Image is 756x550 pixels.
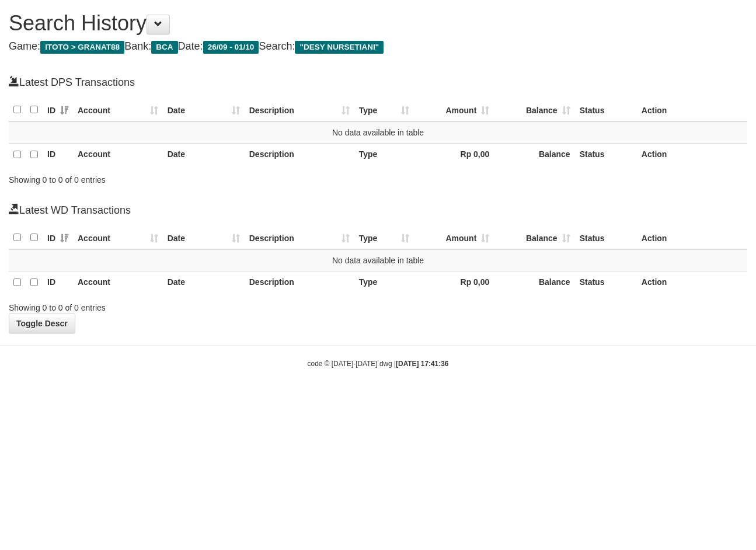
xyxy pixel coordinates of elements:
[9,75,747,89] h4: Latest DPS Transactions
[43,144,73,166] th: ID
[73,227,163,249] th: Account: activate to sort column ascending
[637,144,747,166] th: Action
[414,227,494,249] th: Amount: activate to sort column ascending
[354,227,414,249] th: Type: activate to sort column ascending
[494,271,574,294] th: Balance
[9,12,747,35] h1: Search History
[9,249,747,271] td: No data available in table
[163,271,245,294] th: Date
[637,99,747,121] th: Action
[575,144,637,166] th: Status
[414,99,494,121] th: Amount: activate to sort column ascending
[245,271,354,294] th: Description
[637,227,747,249] th: Action
[73,271,163,294] th: Account
[575,99,637,121] th: Status
[575,271,637,294] th: Status
[43,99,73,121] th: ID: activate to sort column ascending
[308,360,449,368] small: code © [DATE]-[DATE] dwg |
[43,271,73,294] th: ID
[43,227,73,249] th: ID: activate to sort column ascending
[245,144,354,166] th: Description
[73,99,163,121] th: Account: activate to sort column ascending
[73,144,163,166] th: Account
[575,227,637,249] th: Status
[494,227,574,249] th: Balance: activate to sort column ascending
[354,99,414,121] th: Type: activate to sort column ascending
[245,99,354,121] th: Description: activate to sort column ascending
[396,360,448,368] strong: [DATE] 17:41:36
[40,41,124,54] span: ITOTO > GRANAT88
[354,271,414,294] th: Type
[295,41,384,54] span: "DESY NURSETIANI"
[151,41,177,54] span: BCA
[494,144,574,166] th: Balance
[9,297,306,314] div: Showing 0 to 0 of 0 entries
[9,121,747,144] td: No data available in table
[9,203,747,217] h4: Latest WD Transactions
[163,99,245,121] th: Date: activate to sort column ascending
[637,271,747,294] th: Action
[163,144,245,166] th: Date
[245,227,354,249] th: Description: activate to sort column ascending
[494,99,574,121] th: Balance: activate to sort column ascending
[9,169,306,186] div: Showing 0 to 0 of 0 entries
[354,144,414,166] th: Type
[414,271,494,294] th: Rp 0,00
[163,227,245,249] th: Date: activate to sort column ascending
[9,314,75,333] a: Toggle Descr
[9,41,747,53] h4: Game: Bank: Date: Search:
[203,41,259,54] span: 26/09 - 01/10
[414,144,494,166] th: Rp 0,00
